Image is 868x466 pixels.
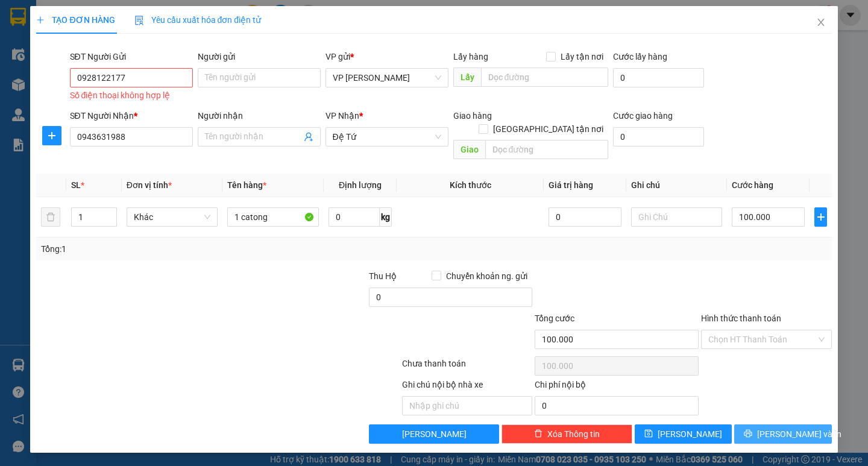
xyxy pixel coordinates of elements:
[41,207,60,227] button: delete
[547,427,600,441] span: Xóa Thông tin
[441,269,532,283] span: Chuyển khoản ng. gửi
[556,50,608,63] span: Lấy tận nơi
[35,31,38,41] span: -
[37,81,94,92] span: -
[535,378,699,396] div: Chi phí nội bộ
[757,427,841,441] span: [PERSON_NAME] và In
[549,180,593,190] span: Giá trị hàng
[402,427,467,441] span: [PERSON_NAME]
[816,17,826,27] span: close
[43,131,61,140] span: plus
[9,49,22,58] span: Gửi
[701,313,781,323] label: Hình thức thanh toán
[325,50,448,63] div: VP gửi
[658,427,722,441] span: [PERSON_NAME]
[304,132,313,142] span: user-add
[453,52,488,61] span: Lấy hàng
[36,16,45,24] span: plus
[339,180,382,190] span: Định lượng
[402,396,533,415] input: Nhập ghi chú
[481,68,608,87] input: Dọc đường
[453,68,481,87] span: Lấy
[453,140,485,159] span: Giao
[402,378,533,396] div: Ghi chú nội bộ nhà xe
[26,7,156,16] strong: CÔNG TY VẬN TẢI ĐỨC TRƯỞNG
[227,207,318,227] input: VD: Bàn, Ghế
[127,180,172,190] span: Đơn vị tính
[613,52,667,61] label: Cước lấy hàng
[450,180,491,190] span: Kích thước
[198,109,321,122] div: Người nhận
[71,180,81,190] span: SL
[613,111,673,121] label: Cước giao hàng
[134,15,262,25] span: Yêu cầu xuất hóa đơn điện tử
[485,140,608,159] input: Dọc đường
[644,429,653,439] span: save
[488,122,608,136] span: [GEOGRAPHIC_DATA] tận nơi
[534,429,542,439] span: delete
[70,89,193,102] div: Số điện thoại không hợp lệ
[40,81,94,92] span: 0915628628
[134,16,144,25] img: icon
[613,127,704,146] input: Cước giao hàng
[42,126,61,145] button: plus
[814,207,826,227] button: plus
[70,109,193,122] div: SĐT Người Nhận
[502,424,632,444] button: deleteXóa Thông tin
[744,429,752,439] span: printer
[333,128,441,146] span: Đệ Tứ
[804,6,838,40] button: Close
[734,424,831,444] button: printer[PERSON_NAME] và In
[401,357,534,378] div: Chưa thanh toán
[325,111,359,121] span: VP Nhận
[815,212,826,222] span: plus
[41,242,336,256] div: Tổng: 1
[631,207,722,227] input: Ghi Chú
[71,17,111,27] strong: HOTLINE :
[35,43,148,75] span: VP [PERSON_NAME] -
[626,174,727,197] th: Ghi chú
[36,15,115,25] span: TẠO ĐƠN HÀNG
[453,111,492,121] span: Giao hàng
[635,424,732,444] button: save[PERSON_NAME]
[369,271,397,281] span: Thu Hộ
[35,43,148,75] span: 14 [PERSON_NAME], [PERSON_NAME]
[535,313,574,323] span: Tổng cước
[134,208,210,226] span: Khác
[70,50,193,63] div: SĐT Người Gửi
[333,69,441,87] span: VP Trần Bình
[613,68,704,87] input: Cước lấy hàng
[227,180,266,190] span: Tên hàng
[198,50,321,63] div: Người gửi
[732,180,773,190] span: Cước hàng
[369,424,500,444] button: [PERSON_NAME]
[549,207,621,227] input: 0
[380,207,392,227] span: kg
